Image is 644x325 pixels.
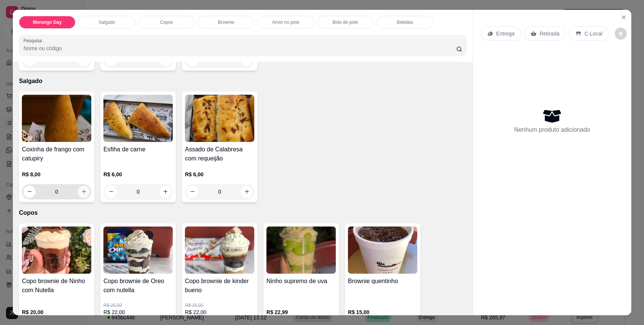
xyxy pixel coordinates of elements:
p: R$ 20,00 [22,308,91,316]
button: decrease-product-quantity [105,186,117,198]
p: R$ 22,00 [185,308,254,316]
p: R$ 25,00 [103,302,173,308]
p: R$ 6,00 [103,171,173,178]
h4: Esfiha de carne [103,145,173,154]
img: product-image [348,226,417,274]
p: R$ 8,00 [22,171,91,178]
button: decrease-product-quantity [23,186,35,198]
p: Entrega [496,30,515,37]
h4: Coxinha de frango com catupiry [22,145,91,163]
p: Retirada [539,30,559,37]
p: R$ 25,00 [185,302,254,308]
h4: Ninho supremo de uva [266,277,336,286]
h4: Copo brownie de Ninho com Nutella [22,277,91,295]
button: increase-product-quantity [78,186,90,198]
p: Copos [19,208,467,217]
img: product-image [185,226,254,274]
p: Salgado [19,77,467,86]
p: C.Local [584,30,602,37]
img: product-image [266,226,336,274]
img: product-image [103,95,173,142]
button: decrease-product-quantity [615,28,627,40]
button: Close [618,11,630,23]
h4: Copo brownie de kinder bueno [185,277,254,295]
p: Copos [160,19,173,25]
p: Salgado [98,19,115,25]
h4: Assado de Calabresa com requeijão [185,145,254,163]
p: R$ 6,00 [185,171,254,178]
p: Amor no pote [272,19,299,25]
h4: Brownie quentinho [348,277,417,286]
p: Morango Day [33,19,61,25]
label: Pesquisa [23,37,45,44]
img: product-image [103,226,173,274]
button: increase-product-quantity [159,186,171,198]
input: Pesquisa [23,45,456,52]
p: Bebidas [397,19,413,25]
p: R$ 15,00 [348,308,417,316]
img: product-image [22,226,91,274]
p: R$ 22,99 [266,308,336,316]
img: product-image [185,95,254,142]
p: R$ 22,00 [103,308,173,316]
img: product-image [22,95,91,142]
p: Bolo de pote [332,19,358,25]
button: decrease-product-quantity [186,186,198,198]
button: increase-product-quantity [241,186,253,198]
h4: Copo brownie de Oreo com nutella [103,277,173,295]
p: Brownie [218,19,234,25]
p: Nenhum produto adicionado [514,125,590,134]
